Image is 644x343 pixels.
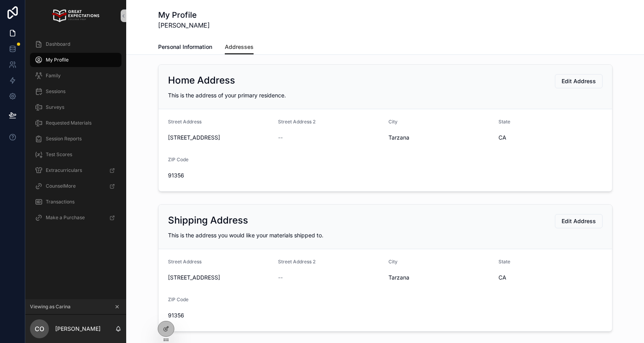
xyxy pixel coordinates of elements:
[225,40,254,55] a: Addresses
[168,157,189,162] span: ZIP Code
[30,147,121,162] a: Test Scores
[46,104,64,110] span: Surveys
[498,259,510,265] span: State
[46,199,75,205] span: Transactions
[46,57,69,63] span: My Profile
[168,171,272,179] span: 91356
[168,119,202,125] span: Street Address
[168,274,272,281] span: [STREET_ADDRESS]
[562,77,596,85] span: Edit Address
[158,40,212,56] a: Personal Information
[278,134,283,142] span: --
[388,119,398,125] span: City
[168,296,189,302] span: ZIP Code
[168,232,323,239] span: This is the address you would like your materials shipped to.
[555,214,603,228] button: Edit Address
[225,43,254,51] span: Addresses
[46,183,76,189] span: CounselMore
[168,214,248,227] h2: Shipping Address
[168,134,272,142] span: [STREET_ADDRESS]
[168,311,272,319] span: 91356
[388,134,493,142] span: Tarzana
[46,88,65,95] span: Sessions
[168,259,202,265] span: Street Address
[55,325,101,333] p: [PERSON_NAME]
[30,179,121,193] a: CounselMore
[46,167,82,173] span: Extracurriculars
[562,217,596,225] span: Edit Address
[30,84,121,99] a: Sessions
[278,119,315,125] span: Street Address 2
[388,274,493,281] span: Tarzana
[278,274,283,281] span: --
[30,211,121,225] a: Make a Purchase
[30,132,121,146] a: Session Reports
[555,74,603,88] button: Edit Address
[498,274,603,281] span: CA
[46,151,72,158] span: Test Scores
[30,53,121,67] a: My Profile
[498,119,510,125] span: State
[46,41,70,47] span: Dashboard
[30,195,121,209] a: Transactions
[30,163,121,177] a: Extracurriculars
[46,136,82,142] span: Session Reports
[46,120,91,126] span: Requested Materials
[52,9,99,22] img: App logo
[158,9,210,21] h1: My Profile
[158,43,212,51] span: Personal Information
[35,324,44,334] span: CO
[46,214,85,221] span: Make a Purchase
[30,69,121,83] a: Family
[278,259,315,265] span: Street Address 2
[168,74,235,87] h2: Home Address
[30,37,121,51] a: Dashboard
[498,134,603,142] span: CA
[30,100,121,114] a: Surveys
[168,92,286,99] span: This is the address of your primary residence.
[25,32,126,235] div: scrollable content
[46,73,61,79] span: Family
[388,259,398,265] span: City
[30,116,121,130] a: Requested Materials
[158,21,210,30] span: [PERSON_NAME]
[30,304,71,310] span: Viewing as Carina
